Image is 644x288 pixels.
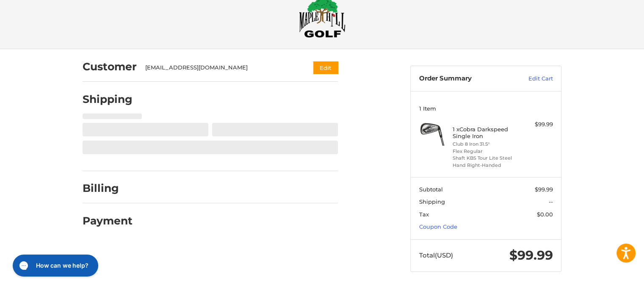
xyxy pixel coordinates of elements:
h2: Billing [83,182,132,195]
span: Total (USD) [419,251,453,259]
span: Shipping [419,198,445,205]
span: Tax [419,211,429,218]
span: $99.99 [509,247,553,263]
h2: Customer [83,60,137,73]
h2: Payment [83,214,133,227]
div: [EMAIL_ADDRESS][DOMAIN_NAME] [145,64,297,72]
li: Flex Regular [453,148,517,155]
span: $99.99 [535,186,553,193]
li: Shaft KBS Tour Lite Steel [453,155,517,162]
h4: 1 x Cobra Darkspeed Single Iron [453,126,517,140]
h2: Shipping [83,93,133,106]
span: Subtotal [419,186,443,193]
a: Coupon Code [419,223,457,230]
li: Hand Right-Handed [453,162,517,169]
span: $0.00 [537,211,553,218]
button: Edit [313,61,338,74]
div: $99.99 [520,120,553,129]
iframe: Gorgias live chat messenger [8,252,100,280]
li: Club 8 Iron 31.5° [453,141,517,148]
span: -- [549,198,553,205]
h3: Order Summary [419,75,510,83]
a: Edit Cart [510,75,553,83]
h3: 1 Item [419,105,553,112]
